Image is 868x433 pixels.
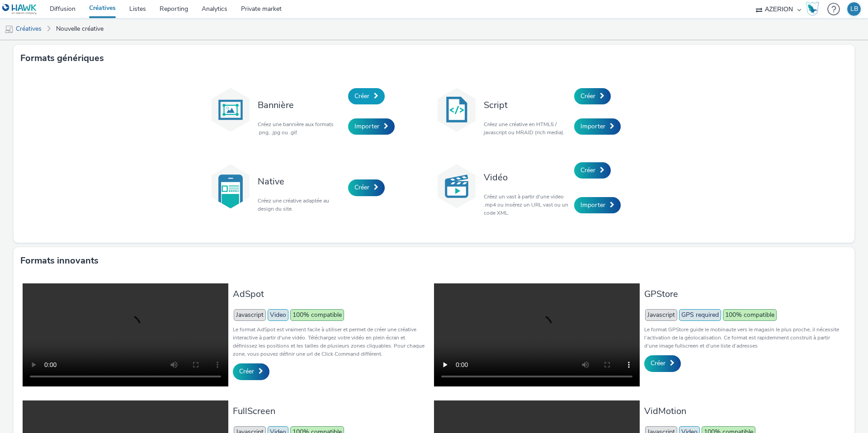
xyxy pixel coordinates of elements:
[574,197,621,213] a: Importer
[580,92,595,100] span: Créer
[679,309,721,321] span: GPS required
[574,88,611,104] a: Créer
[651,359,665,367] span: Créer
[234,309,266,321] span: Javascript
[348,88,385,104] a: Créer
[484,193,570,217] p: Créez un vast à partir d'une video .mp4 ou insérez un URL vast ou un code XML.
[806,2,819,16] img: Hawk Academy
[233,288,429,300] h3: AdSpot
[258,99,344,111] h3: Bannière
[258,197,344,213] p: Créez une créative adaptée au design du site.
[354,183,369,192] span: Créer
[723,309,777,321] span: 100% compatible
[644,325,841,350] p: Le format GPStore guide le mobinaute vers le magasin le plus proche, il nécessite l’activation de...
[258,175,344,188] h3: Native
[644,355,681,372] a: Créer
[20,52,104,65] h3: Formats génériques
[644,405,841,417] h3: VidMotion
[268,309,288,321] span: Video
[645,309,677,321] span: Javascript
[644,288,841,300] h3: GPStore
[348,179,385,196] a: Créer
[434,164,479,209] img: video.svg
[208,87,253,132] img: banner.svg
[2,4,37,15] img: undefined Logo
[354,92,369,100] span: Créer
[574,162,611,179] a: Créer
[580,166,595,174] span: Créer
[233,405,429,417] h3: FullScreen
[233,363,269,380] a: Créer
[290,309,344,321] span: 100% compatible
[5,25,14,34] img: mobile
[484,99,570,111] h3: Script
[20,254,99,268] h3: Formats innovants
[574,118,621,135] a: Importer
[484,171,570,184] h3: Vidéo
[258,120,344,136] p: Créez une bannière aux formats .png, .jpg ou .gif.
[52,18,108,40] a: Nouvelle créative
[233,325,429,358] p: Le format AdSpot est vraiment facile à utiliser et permet de créer une créative interactive à par...
[354,122,379,131] span: Importer
[850,2,858,16] div: LB
[239,367,254,376] span: Créer
[434,87,479,132] img: code.svg
[806,2,823,16] a: Hawk Academy
[580,201,605,209] span: Importer
[208,164,253,209] img: native.svg
[580,122,605,131] span: Importer
[484,120,570,136] p: Créez une créative en HTML5 / javascript ou MRAID (rich media).
[348,118,395,135] a: Importer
